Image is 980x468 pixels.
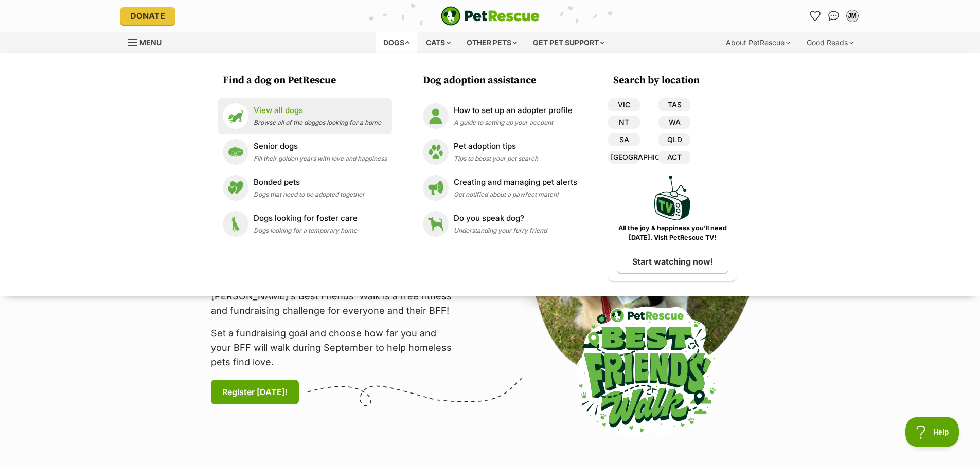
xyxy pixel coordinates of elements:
[419,32,458,53] div: Cats
[828,11,839,21] img: chat-41dd97257d64d25036548639549fe6c8038ab92f7586957e7f3b1b290dea8141.svg
[223,175,387,201] a: Bonded pets Bonded pets Dogs that need to be adopted together
[254,177,365,189] p: Bonded pets
[223,139,248,165] img: Senior dogs
[526,32,612,53] div: Get pet support
[423,103,577,129] a: How to set up an adopter profile How to set up an adopter profile A guide to setting up your account
[254,119,381,126] span: Browse all of the doggos looking for a home
[608,151,640,164] a: [GEOGRAPHIC_DATA]
[254,141,387,153] p: Senior dogs
[441,6,540,26] img: logo-e224e6f780fb5917bec1dbf3a21bbac754714ae5b6737aabdf751b685950b380.svg
[608,116,640,129] a: NT
[139,38,162,47] span: Menu
[844,8,861,24] button: My account
[423,139,577,165] a: Pet adoption tips Pet adoption tips Tips to boost your pet search
[423,103,449,129] img: How to set up an adopter profile
[223,103,248,129] img: View all dogs
[254,191,365,198] span: Dogs that need to be adopted together
[254,213,358,224] p: Dogs looking for foster care
[454,177,577,189] p: Creating and managing pet alerts
[905,417,959,447] iframe: Help Scout Beacon - Open
[847,11,858,21] div: JM
[658,98,690,111] a: TAS
[222,386,288,398] span: Register [DATE]!
[454,213,547,224] p: Do you speak dog?
[223,175,248,201] img: Bonded pets
[454,155,538,162] span: Tips to boost your pet search
[211,326,458,369] p: Set a fundraising goal and choose how far you and your BFF will walk during September to help hom...
[608,133,640,146] a: SA
[459,32,524,53] div: Other pets
[423,211,449,237] img: Do you speak dog?
[608,98,640,111] a: VIC
[454,119,553,126] span: A guide to setting up your account
[211,289,458,318] p: [PERSON_NAME]’s Best Friends' Walk is a free fitness and fundraising challenge for everyone and t...
[613,73,737,88] h3: Search by location
[223,139,387,165] a: Senior dogs Senior dogs Fill their golden years with love and happiness
[658,133,690,146] a: QLD
[454,141,538,153] p: Pet adoption tips
[658,116,690,129] a: WA
[654,176,690,220] img: PetRescue TV logo
[128,32,169,51] a: Menu
[254,105,381,117] p: View all dogs
[617,250,728,273] a: Start watching now!
[454,105,573,117] p: How to set up an adopter profile
[454,191,559,198] span: Get notified about a pawfect match!
[441,6,540,26] a: PetRescue
[799,32,861,53] div: Good Reads
[211,380,299,404] a: Register [DATE]!
[616,223,729,243] p: All the joy & happiness you’ll need [DATE]. Visit PetRescue TV!
[719,32,797,53] div: About PetRescue
[454,227,547,234] span: Understanding your furry friend
[120,7,175,25] a: Donate
[658,151,690,164] a: ACT
[223,211,248,237] img: Dogs looking for foster care
[223,73,392,88] h3: Find a dog on PetRescue
[423,73,582,88] h3: Dog adoption assistance
[223,103,387,129] a: View all dogs View all dogs Browse all of the doggos looking for a home
[807,8,824,24] a: Favourites
[254,155,387,162] span: Fill their golden years with love and happiness
[807,8,861,24] ul: Account quick links
[254,227,357,234] span: Dogs looking for a temporary home
[423,139,449,165] img: Pet adoption tips
[826,8,842,24] a: Conversations
[423,175,449,201] img: Creating and managing pet alerts
[223,211,387,237] a: Dogs looking for foster care Dogs looking for foster care Dogs looking for a temporary home
[423,211,577,237] a: Do you speak dog? Do you speak dog? Understanding your furry friend
[423,175,577,201] a: Creating and managing pet alerts Creating and managing pet alerts Get notified about a pawfect ma...
[376,32,417,53] div: Dogs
